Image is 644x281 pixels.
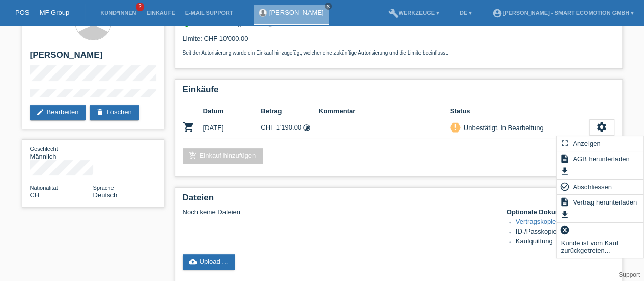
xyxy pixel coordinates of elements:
i: delete [96,108,104,116]
i: priority_high [452,123,459,131]
td: [DATE] [203,117,261,138]
i: Fixe Raten (12 Raten) [303,124,311,132]
div: Noch keine Dateien [183,208,494,216]
a: account_circle[PERSON_NAME] - Smart Ecomotion GmbH ▾ [487,10,639,16]
i: settings [596,121,607,133]
i: POSP00027893 [183,121,195,133]
a: Vertragskopie (POWERPAY) [516,218,600,225]
td: CHF 1'190.00 [261,117,319,138]
a: close [325,3,332,10]
i: fullscreen [559,138,570,148]
i: description [559,154,570,164]
a: add_shopping_cartEinkauf hinzufügen [183,148,263,164]
i: edit [36,108,44,116]
h2: Einkäufe [183,85,614,100]
span: Deutsch [93,191,118,199]
th: Datum [203,105,261,117]
a: E-Mail Support [180,10,238,16]
div: Männlich [30,145,93,160]
span: Geschlecht [30,146,58,152]
h4: Optionale Dokumente [507,208,614,216]
span: Nationalität [30,185,58,191]
a: [PERSON_NAME] [269,9,324,16]
i: account_circle [492,8,502,18]
div: Limite: CHF 10'000.00 [183,27,614,56]
i: build [388,8,398,18]
i: close [326,4,331,9]
a: editBearbeiten [30,105,86,120]
a: DE ▾ [455,10,477,16]
a: Einkäufe [141,10,180,16]
h2: Dateien [183,193,614,208]
span: Schweiz [30,191,40,199]
a: cloud_uploadUpload ... [183,254,235,270]
div: Unbestätigt, in Bearbeitung [461,122,544,133]
span: AGB herunterladen [571,152,631,165]
i: add_shopping_cart [189,151,197,160]
span: Anzeigen [571,137,602,149]
li: Kaufquittung [516,237,614,247]
p: Seit der Autorisierung wurde ein Einkauf hinzugefügt, welcher eine zukünftige Autorisierung und d... [183,50,614,56]
a: POS — MF Group [15,9,69,16]
li: ID-/Passkopie [516,227,614,237]
a: Kund*innen [95,10,141,16]
a: buildWerkzeuge ▾ [383,10,444,16]
h2: [PERSON_NAME] [30,50,156,65]
i: cloud_upload [189,258,197,266]
span: 2 [136,3,144,11]
th: Betrag [261,105,319,117]
th: Status [450,105,589,117]
i: get_app [559,166,570,176]
th: Kommentar [319,105,450,117]
a: deleteLöschen [90,105,138,120]
span: Sprache [93,185,114,191]
a: Support [619,271,640,278]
